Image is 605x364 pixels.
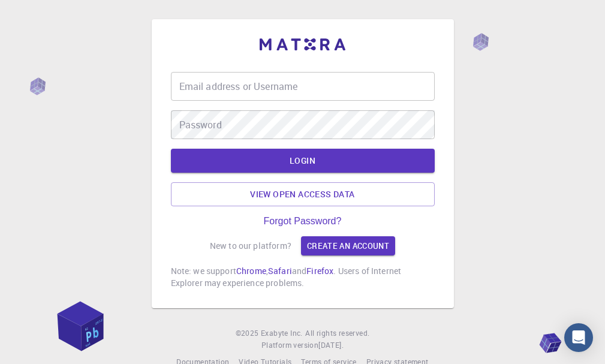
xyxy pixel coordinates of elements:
a: Chrome [236,265,266,276]
a: View open access data [171,182,435,206]
span: [DATE] . [318,340,344,350]
span: © 2025 [236,327,261,339]
button: LOGIN [171,149,435,173]
a: Exabyte Inc. [261,327,303,339]
p: Note: we support , and . Users of Internet Explorer may experience problems. [171,265,435,289]
a: Safari [268,265,292,276]
a: [DATE]. [318,339,344,351]
span: Exabyte Inc. [261,328,303,338]
span: Platform version [261,339,318,351]
span: All rights reserved. [305,327,369,339]
p: New to our platform? [210,240,291,252]
a: Forgot Password? [264,216,342,227]
a: Create an account [301,236,395,255]
div: Open Intercom Messenger [564,323,593,352]
a: Firefox [306,265,333,276]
